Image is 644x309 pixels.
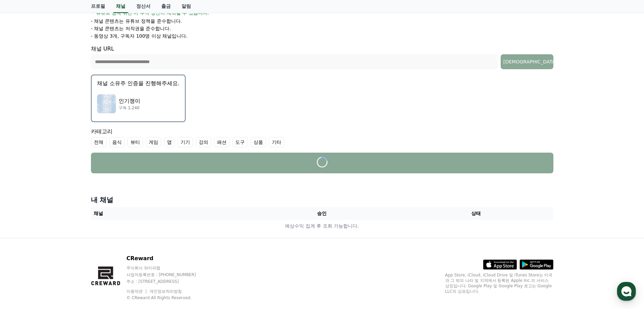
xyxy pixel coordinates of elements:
p: 주소 : [STREET_ADDRESS] [126,279,209,284]
p: - 채널 콘텐츠는 유튜브 정책을 준수합니다. [91,18,182,24]
div: [DEMOGRAPHIC_DATA] [503,58,551,65]
a: 홈 [2,215,45,232]
a: 대화 [45,215,87,232]
h4: 내 채널 [91,195,553,205]
div: 카테고리 [91,128,553,147]
label: 기타 [269,137,284,147]
label: 게임 [146,137,161,147]
p: App Store, iCloud, iCloud Drive 및 iTunes Store는 미국과 그 밖의 나라 및 지역에서 등록된 Apple Inc.의 서비스 상표입니다. Goo... [445,272,553,294]
p: 채널 소유주 인증을 진행해주세요. [97,79,180,88]
a: 이용약관 [126,289,148,294]
td: 예상수익 집계 후 조회 가능합니다. [91,220,553,232]
label: 앱 [164,137,175,147]
label: 도구 [232,137,248,147]
label: 음식 [109,137,125,147]
th: 승인 [245,207,399,220]
th: 상태 [399,207,553,220]
span: 설정 [104,225,113,231]
p: - 동영상 3개, 구독자 100명 이상 채널입니다. [91,33,188,39]
label: 기기 [177,137,193,147]
p: © CReward All Rights Reserved. [126,295,209,301]
button: 채널 소유주 인증을 진행해주세요. 인기쟁이 인기쟁이 구독 1,240 [91,75,186,122]
a: 설정 [87,215,130,232]
div: 채널 URL [91,45,553,69]
p: - 채널 콘텐츠는 저작권을 준수합니다. [91,25,171,32]
label: 상품 [251,137,266,147]
span: 홈 [21,225,25,231]
p: 주식회사 와이피랩 [126,265,209,271]
label: 전체 [91,137,106,147]
label: 뷰티 [127,137,143,147]
th: 채널 [91,207,245,220]
label: 패션 [214,137,230,147]
p: 사업자등록번호 : [PHONE_NUMBER] [126,272,209,277]
p: CReward [126,254,209,263]
span: 대화 [62,226,70,231]
p: 인기쟁이 [119,97,140,105]
a: 개인정보처리방침 [149,289,182,294]
p: 구독 1,240 [119,105,140,111]
label: 강의 [196,137,211,147]
img: 인기쟁이 [97,94,116,113]
button: [DEMOGRAPHIC_DATA] [501,54,553,69]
